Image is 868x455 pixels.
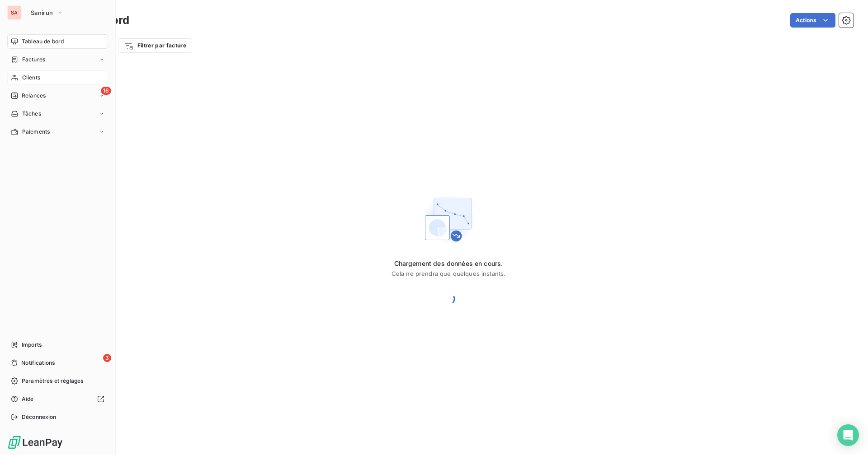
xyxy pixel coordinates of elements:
[7,392,108,406] a: Aide
[22,395,34,403] span: Aide
[392,270,506,277] span: Cela ne prendra que quelques instants.
[7,338,108,352] a: Imports
[790,13,835,28] button: Actions
[7,374,108,388] a: Paramètres et réglages
[22,37,64,46] span: Tableau de bord
[7,435,63,450] img: Logo LeanPay
[22,92,46,100] span: Relances
[7,70,108,85] a: Clients
[21,359,55,367] span: Notifications
[101,87,111,95] span: 16
[420,190,477,248] img: First time
[837,424,859,446] div: Open Intercom Messenger
[7,5,22,20] div: SA
[22,56,45,64] span: Factures
[22,128,50,136] span: Paiements
[392,259,506,268] span: Chargement des données en cours.
[22,377,83,385] span: Paramètres et réglages
[31,9,53,16] span: Sanirun
[7,52,108,67] a: Factures
[7,88,108,103] a: 16Relances
[7,125,108,139] a: Paiements
[22,341,42,349] span: Imports
[22,110,41,118] span: Tâches
[103,354,111,362] span: 3
[22,413,57,421] span: Déconnexion
[118,38,192,53] button: Filtrer par facture
[7,34,108,49] a: Tableau de bord
[7,107,108,121] a: Tâches
[22,74,40,82] span: Clients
